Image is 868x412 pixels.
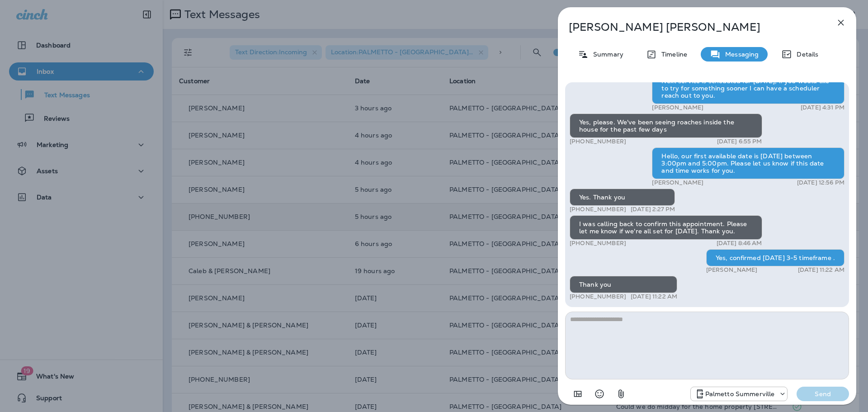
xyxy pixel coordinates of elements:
div: Yes. Thank you [570,189,675,206]
p: [PERSON_NAME] [652,104,703,111]
p: [DATE] 4:31 PM [801,104,844,111]
p: [DATE] 11:22 AM [798,266,844,274]
p: [PHONE_NUMBER] [570,293,626,300]
p: [DATE] 8:46 AM [717,240,762,247]
div: Hello, our first available date is [DATE] between 3:00pm and 5:00pm. Please let us know if this d... [652,147,844,179]
div: +1 (843) 594-2691 [691,388,788,399]
p: [PERSON_NAME] [706,266,758,274]
p: Messaging [721,51,759,58]
p: [DATE] 11:22 AM [631,293,677,300]
p: [PHONE_NUMBER] [570,138,626,145]
p: Palmetto Summerville [705,390,775,398]
p: [PERSON_NAME] [652,179,703,186]
div: I was calling back to confirm this appointment. Please let me know if we're all set for [DATE]. T... [570,215,762,240]
p: [PHONE_NUMBER] [570,206,626,213]
p: [DATE] 2:27 PM [631,206,675,213]
div: Yes, confirmed [DATE] 3-5 timeframe . [706,249,844,266]
div: Yes, please. We've been seeing roaches inside the house for the past few days [570,114,762,138]
p: [DATE] 6:55 PM [717,138,762,145]
p: Details [792,51,818,58]
p: Timeline [657,51,687,58]
p: [DATE] 12:56 PM [797,179,844,186]
button: Add in a premade template [569,385,587,403]
p: [PERSON_NAME] [PERSON_NAME] [569,21,816,33]
div: Next service is scheduled for [DATE], if you would like to try for something sooner I can have a ... [652,72,844,104]
p: [PHONE_NUMBER] [570,240,626,247]
p: Summary [589,51,623,58]
div: Thank you [570,276,677,293]
button: Select an emoji [590,385,609,403]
